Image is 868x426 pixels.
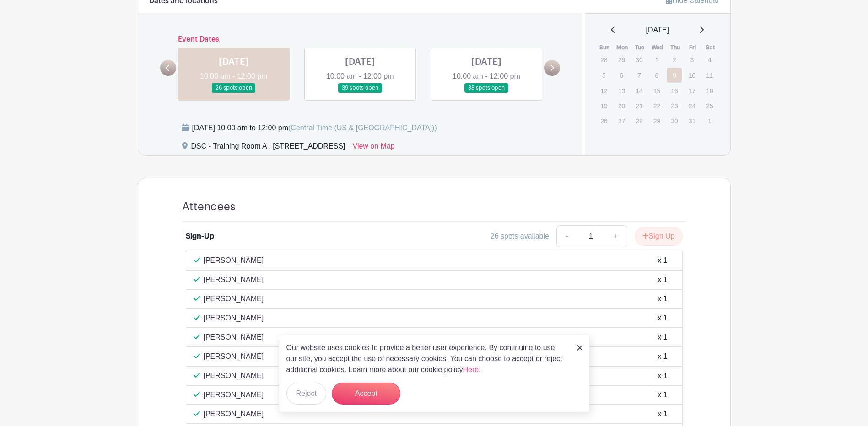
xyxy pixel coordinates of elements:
p: 8 [649,68,664,82]
p: [PERSON_NAME] [204,389,264,400]
div: x 1 [658,255,667,266]
div: x 1 [658,332,667,343]
th: Fri [684,43,702,52]
div: 26 spots available [491,231,549,242]
p: 19 [596,99,611,113]
div: x 1 [658,313,667,324]
p: 10 [685,68,700,82]
p: [PERSON_NAME] [204,409,264,420]
h4: Attendees [182,200,236,213]
p: 24 [685,99,700,113]
p: 11 [702,68,717,82]
div: x 1 [658,351,667,362]
p: 29 [614,53,629,67]
p: [PERSON_NAME] [204,274,264,285]
a: - [556,225,577,247]
p: 5 [596,68,611,82]
p: 25 [702,99,717,113]
p: 3 [685,53,700,67]
a: Here [463,366,479,373]
p: [PERSON_NAME] [204,313,264,324]
p: 1 [702,114,717,128]
div: [DATE] 10:00 am to 12:00 pm [192,122,437,133]
div: Sign-Up [186,231,214,242]
div: x 1 [658,370,667,381]
p: [PERSON_NAME] [204,255,264,266]
img: close_button-5f87c8562297e5c2d7936805f587ecaba9071eb48480494691a3f1689db116b3.svg [577,345,582,351]
p: 4 [702,53,717,67]
p: 23 [667,99,682,113]
p: 14 [631,84,647,98]
p: 21 [631,99,647,113]
p: 15 [649,84,664,98]
p: [PERSON_NAME] [204,351,264,362]
p: 26 [596,114,611,128]
a: 9 [667,68,682,83]
p: 2 [667,53,682,67]
p: [PERSON_NAME] [204,332,264,343]
p: 28 [596,53,611,67]
p: [PERSON_NAME] [204,370,264,381]
p: 17 [685,84,700,98]
p: 6 [614,68,629,82]
th: Mon [614,43,631,52]
p: 7 [631,68,647,82]
div: x 1 [658,389,667,400]
p: 20 [614,99,629,113]
th: Wed [649,43,667,52]
h6: Event Dates [176,35,545,44]
th: Sun [596,43,614,52]
a: + [604,225,627,247]
div: x 1 [658,293,667,304]
span: (Central Time (US & [GEOGRAPHIC_DATA])) [288,124,437,132]
p: [PERSON_NAME] [204,293,264,304]
p: 31 [685,114,700,128]
p: 1 [649,53,664,67]
div: x 1 [658,409,667,420]
th: Thu [666,43,684,52]
span: [DATE] [646,25,669,36]
p: 13 [614,84,629,98]
p: Our website uses cookies to provide a better user experience. By continuing to use our site, you ... [286,342,567,375]
p: 30 [667,114,682,128]
p: 27 [614,114,629,128]
button: Reject [286,383,326,405]
div: DSC - Training Room A , [STREET_ADDRESS] [191,141,345,155]
button: Sign Up [635,227,683,246]
p: 18 [702,84,717,98]
p: 29 [649,114,664,128]
p: 30 [631,53,647,67]
a: View on Map [353,141,395,155]
button: Accept [332,383,400,405]
th: Tue [631,43,649,52]
th: Sat [701,43,719,52]
p: 28 [631,114,647,128]
p: 22 [649,99,664,113]
p: 12 [596,84,611,98]
div: x 1 [658,274,667,285]
p: 16 [667,84,682,98]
